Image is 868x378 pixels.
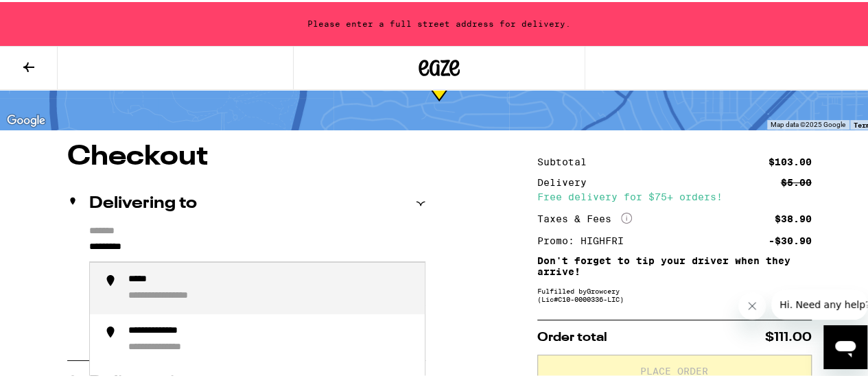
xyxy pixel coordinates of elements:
span: Order total [537,329,607,342]
iframe: Button to launch messaging window [823,323,867,367]
div: Free delivery for $75+ orders! [537,190,812,200]
div: Taxes & Fees [537,211,632,223]
iframe: Close message [738,290,766,318]
span: Place Order [640,364,708,374]
div: $5.00 [781,176,812,185]
span: $111.00 [765,329,812,342]
span: Hi. Need any help? [8,10,99,21]
h1: Checkout [67,141,425,169]
div: -$30.90 [769,234,812,244]
div: $103.00 [769,155,812,165]
a: Open this area in Google Maps (opens a new window) [3,110,49,128]
div: Delivery [537,176,596,185]
div: Fulfilled by Growcery (Lic# C10-0000336-LIC ) [537,285,812,301]
span: Map data ©2025 Google [771,119,845,126]
img: Google [3,110,49,128]
h2: Delivering to [89,193,197,210]
div: $38.90 [775,212,812,222]
iframe: Message from company [771,287,867,318]
div: Promo: HIGHFRI [537,234,633,244]
div: Subtotal [537,155,596,165]
p: Don't forget to tip your driver when they arrive! [537,253,812,275]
